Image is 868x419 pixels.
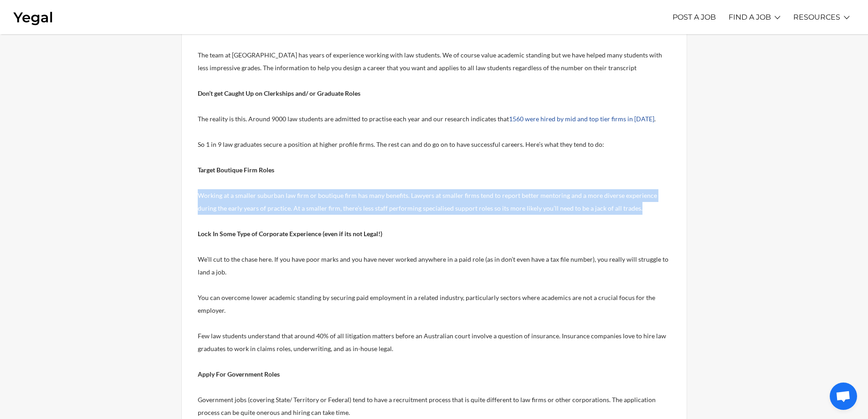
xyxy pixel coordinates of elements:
[673,5,716,30] a: POST A JOB
[198,255,668,276] span: We’ll cut to the chase here. If you have poor marks and you have never worked anywhere in a paid ...
[198,51,662,72] span: The team at [GEOGRAPHIC_DATA] has years of experience working with law students. We of course val...
[198,89,360,97] b: Don’t get Caught Up on Clerkships and/ or Graduate Roles
[198,294,655,314] span: You can overcome lower academic standing by securing paid employment in a related industry, parti...
[198,332,666,352] span: Few law students understand that around 40% of all litigation matters before an Australian court ...
[198,370,280,378] b: Apply For Government Roles
[198,191,657,212] span: Working at a smaller suburban law firm or boutique firm has many benefits. Lawyers at smaller fir...
[198,230,382,238] b: Lock In Some Type of Corporate Experience (even if its not Legal!)
[198,166,274,174] b: Target Boutique Firm Roles
[654,115,656,123] span: .
[198,140,604,148] span: So 1 in 9 law graduates secure a position at higher profile firms. The rest can and do go on to h...
[198,115,509,123] span: The reality is this. Around 9000 law students are admitted to practise each year and our research...
[729,5,771,30] a: FIND A JOB
[509,115,654,123] a: 1560 were hired by mid and top tier firms in [DATE]
[793,5,840,30] a: RESOURCES
[830,383,857,410] div: Open chat
[198,396,656,416] span: Government jobs (covering State/ Territory or Federal) tend to have a recruitment process that is...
